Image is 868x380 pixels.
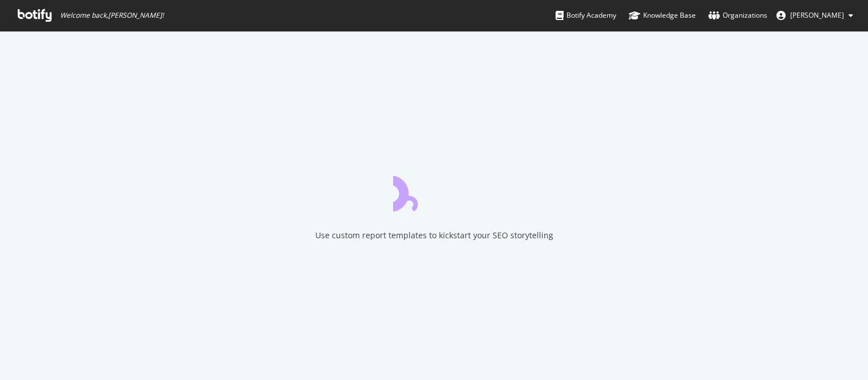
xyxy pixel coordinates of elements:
span: Rahul Tiwari [790,10,844,20]
div: animation [393,170,475,211]
span: Welcome back, [PERSON_NAME] ! [60,11,164,20]
div: Organizations [708,10,767,21]
div: Use custom report templates to kickstart your SEO storytelling [315,230,553,241]
div: Knowledge Base [629,10,696,21]
button: [PERSON_NAME] [767,6,862,25]
div: Botify Academy [556,10,616,21]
